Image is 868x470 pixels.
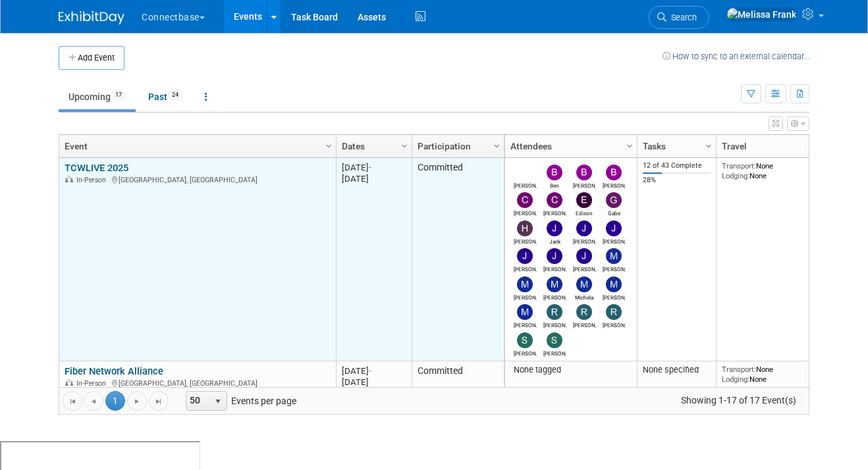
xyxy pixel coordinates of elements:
[510,135,628,157] a: Attendees
[342,162,406,173] div: [DATE]
[399,141,410,151] span: Column Settings
[65,135,327,157] a: Event
[573,208,596,217] div: Edison Smith-Stubbs
[603,208,626,217] div: Gabe Venturi
[643,176,711,185] div: 28%
[643,365,711,375] div: None specified
[649,6,709,29] a: Search
[168,90,182,100] span: 24
[517,192,533,208] img: Carmine Caporelli
[543,208,566,217] div: Colleen Gallagher
[514,348,537,357] div: Stephanie Bird
[573,320,596,328] div: RICHARD LEVINE
[510,365,632,375] div: None tagged
[418,135,495,157] a: Participation
[573,264,596,273] div: John Giblin
[606,165,622,180] img: Brian Maggiacomo
[76,176,110,184] span: In-Person
[576,221,592,236] img: James Grant
[517,304,533,320] img: Michael Payne
[543,348,566,357] div: Steve Leavitt
[726,7,797,22] img: Melissa Frank
[322,135,337,155] a: Column Settings
[547,332,562,348] img: Steve Leavitt
[603,292,626,301] div: Mike Berman
[543,180,566,189] div: Ben Edmond
[514,180,537,189] div: Melissa Frank
[517,332,533,348] img: Stephanie Bird
[606,276,622,292] img: Mike Berman
[65,377,330,388] div: [GEOGRAPHIC_DATA], [GEOGRAPHIC_DATA]
[132,396,142,407] span: Go to the next page
[65,176,73,182] img: In-Person Event
[491,141,502,151] span: Column Settings
[623,135,637,155] a: Column Settings
[63,391,82,411] a: Go to the first page
[514,236,537,245] div: Heidi Juarez
[369,163,371,172] span: -
[65,379,73,386] img: In-Person Event
[603,320,626,328] div: Ryan Williams
[514,292,537,301] div: Mary Ann Rose
[186,392,209,410] span: 50
[342,135,403,157] a: Dates
[517,248,533,264] img: Jessica Noyes
[722,161,817,180] div: None None
[543,320,566,328] div: Roger Castillo
[603,236,626,245] div: James Turner
[514,320,537,328] div: Michael Payne
[624,141,635,151] span: Column Settings
[65,174,330,185] div: [GEOGRAPHIC_DATA], [GEOGRAPHIC_DATA]
[722,365,817,384] div: None None
[547,221,562,236] img: Jack Davey
[722,365,756,374] span: Transport:
[59,84,136,109] a: Upcoming17
[342,377,406,388] div: [DATE]
[517,165,533,180] img: Melissa Frank
[213,396,223,407] span: select
[369,366,371,376] span: -
[702,135,717,155] a: Column Settings
[59,46,124,70] button: Add Event
[606,304,622,320] img: Ryan Williams
[722,135,813,157] a: Travel
[603,180,626,189] div: Brian Maggiacomo
[517,221,533,236] img: Heidi Juarez
[342,365,406,377] div: [DATE]
[576,192,592,208] img: Edison Smith-Stubbs
[169,391,310,411] span: Events per page
[67,396,78,407] span: Go to the first page
[59,11,124,24] img: ExhibitDay
[398,135,412,155] a: Column Settings
[412,361,504,394] td: Committed
[138,84,192,109] a: Past24
[722,161,756,170] span: Transport:
[643,135,707,157] a: Tasks
[722,375,749,384] span: Lodging:
[573,180,596,189] div: Brian Duffner
[606,192,622,208] img: Gabe Venturi
[342,173,406,184] div: [DATE]
[547,192,562,208] img: Colleen Gallagher
[663,51,809,61] a: How to sync to an external calendar...
[666,13,697,22] span: Search
[543,236,566,245] div: Jack Davey
[543,264,566,273] div: John Reumann
[547,165,562,180] img: Ben Edmond
[65,365,163,377] a: Fiber Network Alliance
[543,292,566,301] div: Matt Clark
[547,276,562,292] img: Matt Clark
[643,161,711,170] div: 12 of 43 Complete
[573,236,596,245] div: James Grant
[603,264,626,273] div: Maria Sterck
[576,165,592,180] img: Brian Duffner
[669,391,809,409] span: Showing 1-17 of 17 Event(s)
[606,221,622,236] img: James Turner
[412,158,504,361] td: Committed
[105,391,125,411] span: 1
[606,248,622,264] img: Maria Sterck
[576,276,592,292] img: Michela Castiglioni
[547,248,562,264] img: John Reumann
[576,304,592,320] img: RICHARD LEVINE
[547,304,562,320] img: Roger Castillo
